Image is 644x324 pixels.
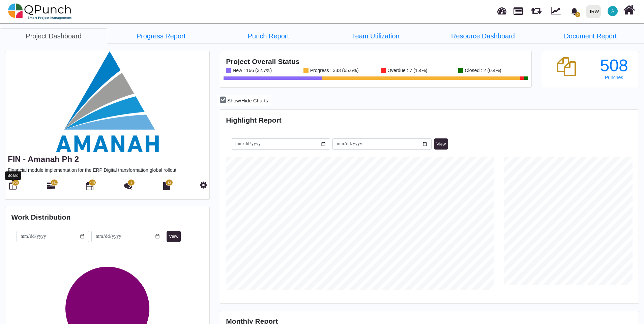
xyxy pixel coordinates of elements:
div: New : 166 (32.7%) [231,68,272,73]
div: Dynamic Report [548,0,567,23]
span: Releases [531,3,541,14]
div: Overdue : 7 (1.4%) [386,68,427,73]
span: 12 [168,181,171,185]
i: Project Settings [200,181,207,189]
a: Progress Report [107,28,214,44]
button: Show/Hide Charts [217,95,271,106]
a: bell fill0 [567,0,583,22]
div: 508 [595,57,633,74]
i: Document Library [163,182,170,190]
div: Progress : 333 (65.6%) [309,68,359,73]
div: Closed : 2 (0.4%) [463,68,501,73]
span: Projects [514,4,523,15]
a: IRW [583,0,604,23]
a: A [604,0,622,22]
span: 445 [90,181,95,185]
button: View [434,138,448,150]
span: Show/Hide Charts [227,98,268,103]
div: IRW [590,6,599,18]
h4: Highlight Report [226,116,633,124]
span: 508 [13,181,18,185]
button: View [167,231,181,242]
img: qpunch-sp.fa6292f.png [8,1,72,22]
a: Resource Dashboard [429,28,536,44]
i: Punch Discussion [124,182,132,190]
div: Board [5,171,21,180]
a: 581 [47,185,55,190]
svg: bell fill [571,8,578,15]
p: Financial module implementation for the ERP Digital transformation global rollout [8,167,207,174]
span: 0 [575,12,580,17]
span: A [611,9,614,13]
i: Gantt [47,182,55,190]
a: Team Utilization [322,28,429,44]
span: Dashboard [497,4,506,14]
span: Azeem.khan [608,6,618,16]
span: Punches [605,75,623,80]
a: FIN - Amanah Ph 2 [8,155,79,164]
i: Calendar [86,182,93,190]
a: 508 Punches [595,57,633,80]
div: Notification [568,5,580,17]
h4: Work Distribution [11,213,204,221]
i: Home [623,4,635,17]
span: 581 [52,181,57,185]
a: Document Report [537,28,644,44]
span: 1 [130,181,132,185]
li: FIN - Amanah Ph 2 [322,28,429,43]
h4: Project Overall Status [226,57,525,66]
a: Punch Report [215,28,322,44]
